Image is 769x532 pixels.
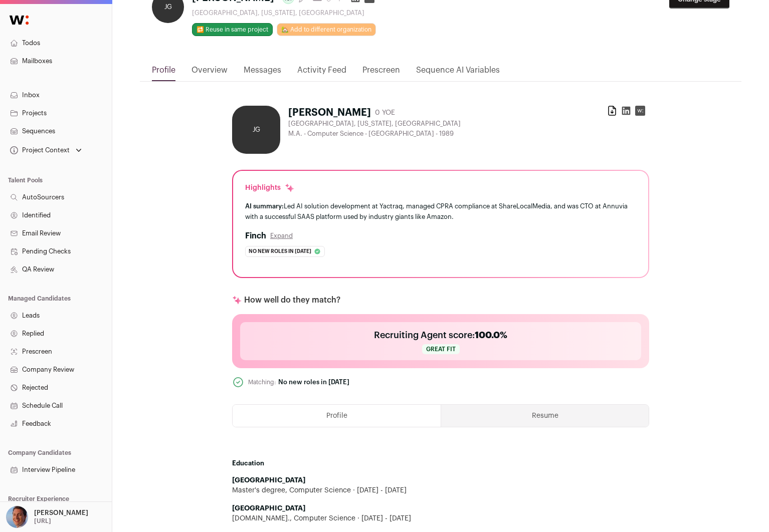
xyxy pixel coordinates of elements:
[152,64,175,81] a: Profile
[192,9,378,17] div: [GEOGRAPHIC_DATA], [US_STATE], [GEOGRAPHIC_DATA]
[288,120,461,128] span: [GEOGRAPHIC_DATA], [US_STATE], [GEOGRAPHIC_DATA]
[233,405,441,427] button: Profile
[232,459,649,467] h2: Education
[244,294,340,306] p: How well do they match?
[297,64,346,81] a: Activity Feed
[4,506,90,528] button: Open dropdown
[232,106,280,154] div: JG
[422,344,460,354] span: Great fit
[288,106,371,120] h1: [PERSON_NAME]
[245,183,295,193] div: Highlights
[362,64,400,81] a: Prescreen
[245,203,284,209] span: AI summary:
[374,328,507,342] h2: Recruiting Agent score:
[375,108,395,118] div: 0 YOE
[416,64,500,81] a: Sequence AI Variables
[441,405,649,427] button: Resume
[278,378,349,386] div: No new roles in [DATE]
[245,230,266,242] h2: Finch
[232,505,305,512] strong: [GEOGRAPHIC_DATA]
[351,485,407,495] span: [DATE] - [DATE]
[232,485,649,495] div: Master's degree, Computer Science
[34,517,51,525] p: [URL]
[191,64,228,81] a: Overview
[6,506,28,528] img: 19266-medium_jpg
[232,513,649,523] div: [DOMAIN_NAME]., Computer Science
[355,513,411,523] span: [DATE] - [DATE]
[192,23,273,36] button: 🔂 Reuse in same project
[232,477,305,484] strong: [GEOGRAPHIC_DATA]
[248,378,276,387] div: Matching:
[34,509,88,517] p: [PERSON_NAME]
[8,143,84,157] button: Open dropdown
[245,201,636,222] div: Led AI solution development at Yactraq, managed CPRA compliance at ShareLocalMedia, and was CTO a...
[4,10,34,30] img: Wellfound
[8,146,70,154] div: Project Context
[288,130,649,138] div: M.A. - Computer Science - [GEOGRAPHIC_DATA] - 1989
[475,331,507,340] span: 100.0%
[244,64,281,81] a: Messages
[277,23,376,36] a: 🏡 Add to different organization
[249,246,311,256] span: No new roles in [DATE]
[270,232,293,240] button: Expand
